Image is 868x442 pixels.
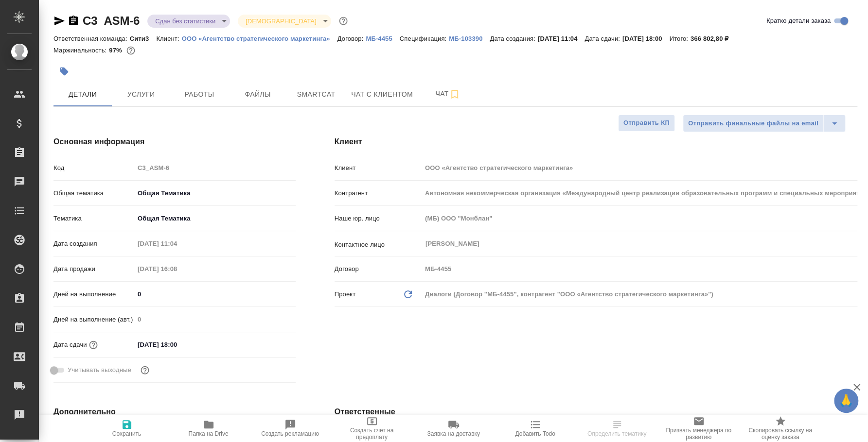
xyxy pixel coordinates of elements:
[156,35,181,42] p: Клиент:
[683,115,824,132] button: Отправить финальные файлы на email
[68,365,131,375] span: Учитывать выходные
[691,35,736,42] p: 366 802,80 ₽
[838,391,854,411] span: 🙏
[658,415,740,442] button: Призвать менеджера по развитию
[53,406,296,418] h4: Дополнительно
[68,15,79,27] button: Скопировать ссылку
[130,35,157,42] p: Сити3
[293,88,339,101] span: Smartcat
[53,188,134,198] p: Общая тематика
[182,35,337,42] p: ООО «Агентство стратегического маркетинга»
[53,214,134,223] p: Тематика
[366,35,399,42] p: МБ-4455
[688,118,818,129] span: Отправить финальные файлы на email
[834,389,858,413] button: 🙏
[449,35,490,42] p: МБ-103390
[134,262,219,276] input: Пустое поле
[53,315,134,324] p: Дней на выполнение (авт.)
[112,430,142,437] span: Сохранить
[422,286,857,303] div: Диалоги (Договор "МБ-4455", контрагент "ООО «Агентство стратегического маркетинга»")
[425,88,471,100] span: Чат
[139,364,151,376] button: Выбери, если сб и вс нужно считать рабочими днями для выполнения заказа.
[53,264,134,274] p: Дата продажи
[335,214,422,223] p: Наше юр. лицо
[53,163,134,173] p: Код
[109,47,124,54] p: 97%
[53,61,75,82] button: Добавить тэг
[422,262,857,276] input: Пустое поле
[576,415,658,442] button: Определить тематику
[147,15,230,28] div: Сдан без статистики
[124,44,137,57] button: 8000.00 RUB;
[366,34,399,42] a: МБ-4455
[234,88,281,101] span: Файлы
[134,338,219,352] input: ✎ Введи что-нибудь
[622,35,670,42] p: [DATE] 18:00
[618,115,675,132] button: Отправить КП
[53,15,65,27] button: Скопировать ссылку для ЯМессенджера
[331,415,413,442] button: Создать счет на предоплату
[585,35,622,42] p: Дата сдачи:
[134,185,296,202] div: Общая Тематика
[53,289,134,299] p: Дней на выполнение
[53,35,130,42] p: Ответственная команда:
[337,427,407,441] span: Создать счет на предоплату
[337,35,366,42] p: Договор:
[335,240,422,250] p: Контактное лицо
[495,415,576,442] button: Добавить Todo
[53,136,296,148] h4: Основная информация
[86,415,168,442] button: Сохранить
[118,88,164,101] span: Услуги
[53,340,87,350] p: Дата сдачи
[587,430,646,437] span: Определить тематику
[249,415,331,442] button: Создать рекламацию
[261,430,319,437] span: Создать рекламацию
[152,17,218,25] button: Сдан без статистики
[538,35,585,42] p: [DATE] 11:04
[669,35,690,42] p: Итого:
[745,427,815,441] span: Скопировать ссылку на оценку заказа
[182,34,337,42] a: ООО «Агентство стратегического маркетинга»
[134,161,296,175] input: Пустое поле
[623,118,670,129] span: Отправить КП
[83,14,140,27] a: C3_ASM-6
[490,35,537,42] p: Дата создания:
[335,406,857,418] h4: Ответственные
[238,15,331,28] div: Сдан без статистики
[449,34,490,42] a: МБ-103390
[766,16,831,26] span: Кратко детали заказа
[134,312,296,326] input: Пустое поле
[337,15,350,27] button: Доп статусы указывают на важность/срочность заказа
[53,47,109,54] p: Маржинальность:
[515,430,555,437] span: Добавить Todo
[427,430,479,437] span: Заявка на доставку
[134,237,219,251] input: Пустое поле
[413,415,495,442] button: Заявка на доставку
[59,88,106,101] span: Детали
[422,161,857,175] input: Пустое поле
[335,264,422,274] p: Договор
[335,136,857,148] h4: Клиент
[422,186,857,200] input: Пустое поле
[335,163,422,173] p: Клиент
[243,17,319,25] button: [DEMOGRAPHIC_DATA]
[664,427,734,441] span: Призвать менеджера по развитию
[351,88,413,101] span: Чат с клиентом
[449,88,461,100] svg: Подписаться
[335,289,356,299] p: Проект
[87,339,100,351] button: Если добавить услуги и заполнить их объемом, то дата рассчитается автоматически
[740,415,821,442] button: Скопировать ссылку на оценку заказа
[422,211,857,225] input: Пустое поле
[134,210,296,227] div: Общая Тематика
[53,239,134,249] p: Дата создания
[335,188,422,198] p: Контрагент
[176,88,223,101] span: Работы
[189,430,229,437] span: Папка на Drive
[400,35,449,42] p: Спецификация:
[683,115,846,132] div: split button
[134,287,296,301] input: ✎ Введи что-нибудь
[168,415,249,442] button: Папка на Drive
